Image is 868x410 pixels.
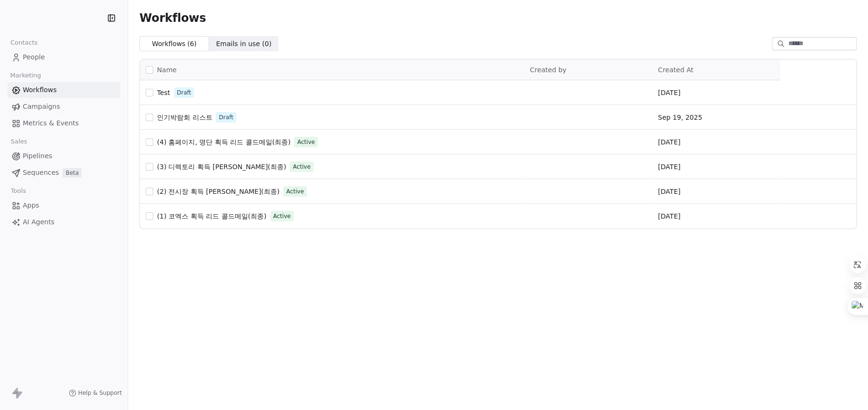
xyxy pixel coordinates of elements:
span: Draft [177,88,191,97]
span: Contacts [6,36,42,50]
a: SequencesBeta [8,165,120,181]
span: Name [157,65,176,75]
span: Pipelines [23,151,52,161]
a: AI Agents [8,214,120,230]
span: AI Agents [23,217,55,227]
span: (2) 전시장 획득 [PERSON_NAME](최종) [157,188,279,195]
a: Workflows [8,82,120,98]
span: Marketing [6,68,45,83]
a: Pipelines [8,148,120,164]
span: [DATE] [658,162,680,172]
span: Campaigns [23,102,60,112]
span: People [23,52,45,62]
a: (3) 디렉토리 획득 [PERSON_NAME](최종) [157,162,286,172]
a: (2) 전시장 획득 [PERSON_NAME](최종) [157,187,279,196]
span: Active [273,212,291,220]
a: Test [157,88,170,97]
a: (4) 홈페이지, 명단 획득 리드 콜드메일(최종) [157,137,290,147]
span: Beta [63,168,82,178]
span: Tools [7,184,30,198]
span: Sales [7,134,31,149]
span: Draft [219,113,233,122]
span: Metrics & Events [23,118,79,128]
a: 인기박람회 리스트 [157,113,212,122]
span: Workflows [23,85,57,95]
span: Test [157,89,170,96]
span: Sep 19, 2025 [658,113,702,122]
span: Emails in use ( 0 ) [216,39,271,49]
span: Help & Support [78,389,122,397]
a: Help & Support [69,389,122,397]
span: Sequences [23,168,59,178]
a: Apps [8,198,120,213]
span: [DATE] [658,187,680,196]
span: [DATE] [658,88,680,97]
span: Active [297,138,314,146]
span: Active [286,187,304,196]
span: (1) 코엑스 획득 리드 콜드메일(최종) [157,212,267,220]
a: Campaigns [8,99,120,114]
span: 인기박람회 리스트 [157,114,212,121]
span: Active [293,162,310,171]
span: [DATE] [658,137,680,147]
a: People [8,49,120,65]
span: Workflows [139,11,206,25]
span: (4) 홈페이지, 명단 획득 리드 콜드메일(최종) [157,138,290,146]
span: (3) 디렉토리 획득 [PERSON_NAME](최종) [157,163,286,171]
a: (1) 코엑스 획득 리드 콜드메일(최종) [157,211,267,221]
span: Apps [23,200,39,210]
span: Created by [530,66,566,74]
a: Metrics & Events [8,115,120,131]
span: [DATE] [658,211,680,221]
span: Created At [658,66,693,74]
